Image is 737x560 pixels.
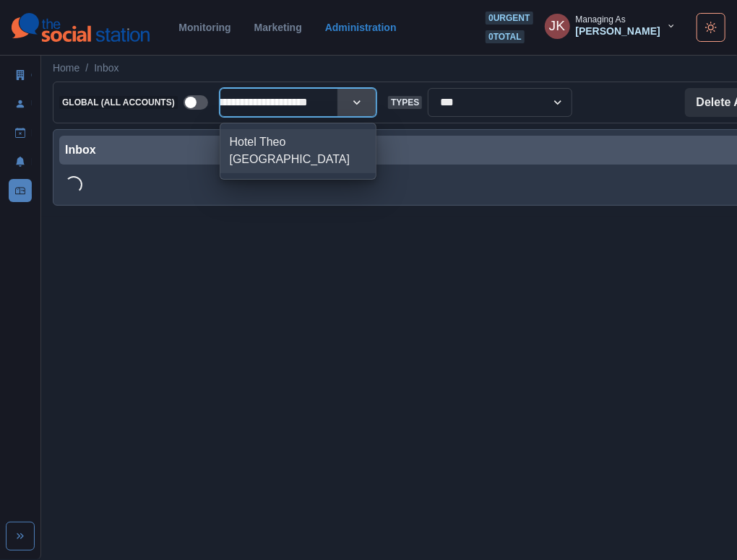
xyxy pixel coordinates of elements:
div: Hotel Theo [GEOGRAPHIC_DATA] [220,129,376,173]
div: Managing As [576,14,626,25]
div: Jon Kratz [549,9,565,43]
a: Home [53,61,79,76]
a: Clients [9,64,32,87]
span: 0 urgent [486,12,533,25]
a: Notifications [9,150,32,173]
a: Inbox [9,179,32,202]
button: Toggle Mode [697,13,725,42]
a: Draft Posts [9,121,32,144]
span: Global (All Accounts) [59,96,178,109]
span: / [85,61,88,76]
a: Monitoring [178,22,230,33]
span: Types [388,96,422,109]
a: Administration [325,22,397,33]
a: Users [9,92,32,115]
div: [PERSON_NAME] [576,25,660,38]
nav: breadcrumb [53,61,119,76]
span: 0 total [486,30,525,43]
img: logoTextSVG.62801f218bc96a9b266caa72a09eb111.svg [12,13,150,42]
a: Inbox [94,61,118,76]
a: Marketing [254,22,302,33]
button: Expand [6,522,35,551]
button: Managing As[PERSON_NAME] [533,12,688,40]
